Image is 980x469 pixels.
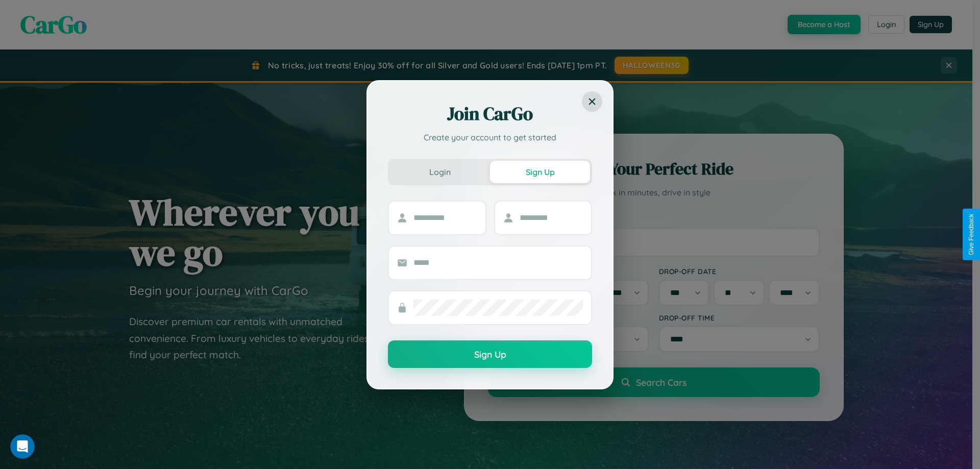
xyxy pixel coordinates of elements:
[10,434,35,459] iframe: Intercom live chat
[388,102,592,126] h2: Join CarGo
[490,161,590,183] button: Sign Up
[388,131,592,143] p: Create your account to get started
[390,161,490,183] button: Login
[968,214,975,255] div: Give Feedback
[388,340,592,368] button: Sign Up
